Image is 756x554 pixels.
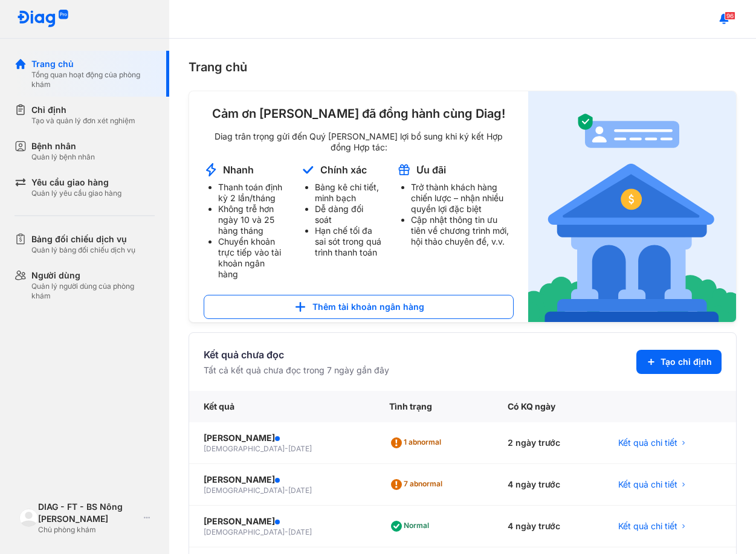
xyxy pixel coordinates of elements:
[204,106,514,121] div: Cảm ơn [PERSON_NAME] đã đồng hành cùng Diag!
[31,176,121,188] div: Yêu cầu giao hàng
[189,391,375,422] div: Kết quả
[725,11,735,20] span: 96
[31,233,135,245] div: Bảng đối chiếu dịch vụ
[661,356,712,368] span: Tạo chỉ định
[204,163,218,177] img: account-announcement
[31,188,121,198] div: Quản lý yêu cầu giao hàng
[493,506,604,547] div: 4 ngày trước
[320,163,367,176] div: Chính xác
[416,163,446,176] div: Ưu đãi
[223,163,254,176] div: Nhanh
[204,444,285,453] span: [DEMOGRAPHIC_DATA]
[493,391,604,422] div: Có KQ ngày
[31,269,155,282] div: Người dùng
[31,116,135,126] div: Tạo và quản lý đơn xét nghiệm
[31,245,135,255] div: Quản lý bảng đối chiếu dịch vụ
[31,140,95,152] div: Bệnh nhân
[411,182,514,214] li: Trở thành khách hàng chiến lược – nhận nhiều quyền lợi đặc biệt
[218,236,286,280] li: Chuyển khoản trực tiếp vào tài khoản ngân hàng
[204,432,360,444] div: [PERSON_NAME]
[189,58,737,76] div: Trang chủ
[288,444,312,453] span: [DATE]
[315,182,382,204] li: Bảng kê chi tiết, minh bạch
[218,182,286,204] li: Thanh toán định kỳ 2 lần/tháng
[396,163,412,177] img: account-announcement
[17,10,69,28] img: logo
[204,295,514,319] button: Thêm tài khoản ngân hàng
[618,437,677,449] span: Kết quả chi tiết
[31,282,155,301] div: Quản lý người dùng của phòng khám
[288,527,312,536] span: [DATE]
[375,391,493,422] div: Tình trạng
[315,225,382,258] li: Hạn chế tối đa sai sót trong quá trình thanh toán
[285,527,288,536] span: -
[493,464,604,506] div: 4 ngày trước
[636,350,722,374] button: Tạo chỉ định
[38,525,139,535] div: Chủ phòng khám
[31,70,155,89] div: Tổng quan hoạt động của phòng khám
[31,104,135,116] div: Chỉ định
[204,527,285,536] span: [DEMOGRAPHIC_DATA]
[389,475,447,494] div: 7 abnormal
[528,91,736,322] img: account-announcement
[204,347,389,362] div: Kết quả chưa đọc
[204,515,360,527] div: [PERSON_NAME]
[204,364,389,376] div: Tất cả kết quả chưa đọc trong 7 ngày gần đây
[493,422,604,464] div: 2 ngày trước
[218,204,286,236] li: Không trễ hơn ngày 10 và 25 hàng tháng
[389,433,446,453] div: 1 abnormal
[618,520,677,532] span: Kết quả chi tiết
[288,486,312,495] span: [DATE]
[31,152,95,162] div: Quản lý bệnh nhân
[618,478,677,491] span: Kết quả chi tiết
[411,214,514,247] li: Cập nhật thông tin ưu tiên về chương trình mới, hội thảo chuyên đề, v.v.
[285,444,288,453] span: -
[300,163,315,177] img: account-announcement
[285,486,288,495] span: -
[315,204,382,225] li: Dễ dàng đối soát
[204,486,285,495] span: [DEMOGRAPHIC_DATA]
[204,474,360,486] div: [PERSON_NAME]
[19,509,38,527] img: logo
[204,131,514,153] div: Diag trân trọng gửi đến Quý [PERSON_NAME] lợi bổ sung khi ký kết Hợp đồng Hợp tác:
[389,517,434,536] div: Normal
[38,501,139,525] div: DIAG - FT - BS Nông [PERSON_NAME]
[31,58,155,70] div: Trang chủ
